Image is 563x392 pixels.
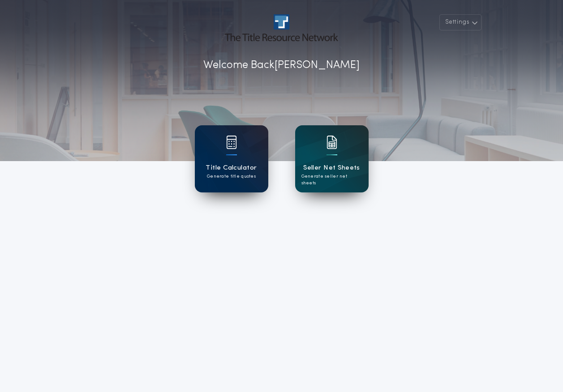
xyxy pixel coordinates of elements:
img: card icon [226,136,237,149]
h1: Title Calculator [206,163,257,173]
p: Welcome Back [PERSON_NAME] [203,57,360,73]
h1: Seller Net Sheets [303,163,360,173]
button: Settings [439,14,481,30]
img: account-logo [225,14,338,41]
a: card iconTitle CalculatorGenerate title quotes [195,125,268,192]
a: card iconSeller Net SheetsGenerate seller net sheets [295,125,369,192]
p: Generate title quotes [207,173,256,180]
p: Generate seller net sheets [301,173,362,187]
img: card icon [327,136,337,149]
